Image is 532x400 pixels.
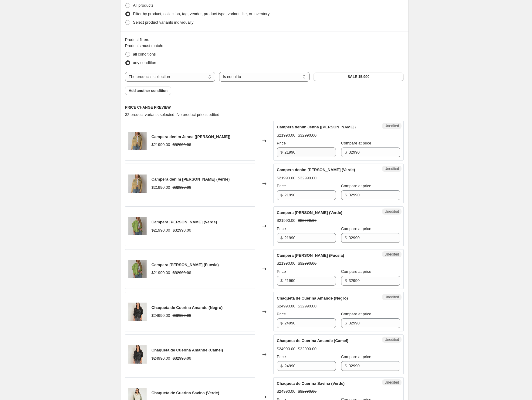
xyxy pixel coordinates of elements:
[277,261,295,266] span: $21990.00
[125,112,220,117] span: 32 product variants selected. No product prices edited:
[341,312,371,316] span: Compare at price
[133,3,154,8] span: All products
[172,142,191,147] span: $32990.00
[345,278,347,283] span: $
[172,356,191,361] span: $32990.00
[345,364,347,368] span: $
[128,345,147,364] img: Amande_1_80x.jpg
[298,304,316,308] span: $32990.00
[385,124,399,128] span: Unedited
[277,210,342,215] span: Campera [PERSON_NAME] (Verde)
[280,236,283,240] span: $
[341,269,371,274] span: Compare at price
[280,193,283,197] span: $
[277,312,286,316] span: Price
[385,252,399,257] span: Unedited
[277,347,295,351] span: $24990.00
[277,168,355,172] span: Campera denim [PERSON_NAME] (Verde)
[280,278,283,283] span: $
[128,217,147,235] img: Roy_16_80x.jpg
[172,185,191,190] span: $32990.00
[385,337,399,342] span: Unedited
[345,150,347,154] span: $
[298,347,316,351] span: $32990.00
[277,176,295,180] span: $21990.00
[345,236,347,240] span: $
[151,142,170,147] span: $21990.00
[128,260,147,278] img: Roy_16_80x.jpg
[151,185,170,190] span: $21990.00
[151,313,170,318] span: $24990.00
[280,321,283,325] span: $
[277,218,295,223] span: $21990.00
[345,321,347,325] span: $
[341,141,371,145] span: Compare at price
[172,228,191,232] span: $32990.00
[151,356,170,361] span: $24990.00
[125,105,404,110] h6: PRICE CHANGE PREVIEW
[341,226,371,231] span: Compare at price
[298,218,316,223] span: $32990.00
[151,177,230,181] span: Campera denim [PERSON_NAME] (Verde)
[151,220,217,224] span: Campera [PERSON_NAME] (Verde)
[133,60,156,65] span: any condition
[151,348,223,352] span: Chaqueta de Cuerina Amande (Camel)
[345,193,347,197] span: $
[172,313,191,318] span: $32990.00
[298,261,316,266] span: $32990.00
[277,381,344,386] span: Chaqueta de Cuerina Savina (Verde)
[298,389,316,394] span: $32990.00
[385,209,399,214] span: Unedited
[133,12,269,16] span: Filter by product, collection, tag, vendor, product type, variant title, or inventory
[133,20,193,25] span: Select product variants individually
[172,270,191,275] span: $32990.00
[277,141,286,145] span: Price
[280,364,283,368] span: $
[151,391,219,395] span: Chaqueta de Cuerina Savina (Verde)
[277,184,286,188] span: Price
[385,380,399,385] span: Unedited
[277,389,295,394] span: $24990.00
[298,133,316,137] span: $32990.00
[341,184,371,188] span: Compare at price
[151,263,219,267] span: Campera [PERSON_NAME] (Fucsia)
[277,304,295,308] span: $24990.00
[151,305,222,310] span: Chaqueta de Cuerina Amande (Negro)
[128,175,147,193] img: Jenna_2_80x.jpg
[277,269,286,274] span: Price
[277,296,348,300] span: Chaqueta de Cuerina Amande (Negro)
[151,134,230,139] span: Campera denim Jenna ([PERSON_NAME])
[341,354,371,359] span: Compare at price
[280,150,283,154] span: $
[151,228,170,232] span: $21990.00
[313,73,404,81] button: SALE 15.990
[129,88,168,93] span: Add another condition
[277,133,295,137] span: $21990.00
[298,176,316,180] span: $32990.00
[128,132,147,150] img: Jenna_2_80x.jpg
[125,37,404,43] div: Product filters
[133,52,156,56] span: all conditions
[125,86,171,95] button: Add another condition
[277,338,348,343] span: Chaqueta de Cuerina Amande (Camel)
[277,253,344,258] span: Campera [PERSON_NAME] (Fucsia)
[347,74,369,79] span: SALE 15.990
[277,125,356,129] span: Campera denim Jenna ([PERSON_NAME])
[385,295,399,300] span: Unedited
[128,303,147,321] img: Amande_1_80x.jpg
[277,226,286,231] span: Price
[277,354,286,359] span: Price
[385,166,399,171] span: Unedited
[151,270,170,275] span: $21990.00
[125,43,163,48] span: Products must match:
